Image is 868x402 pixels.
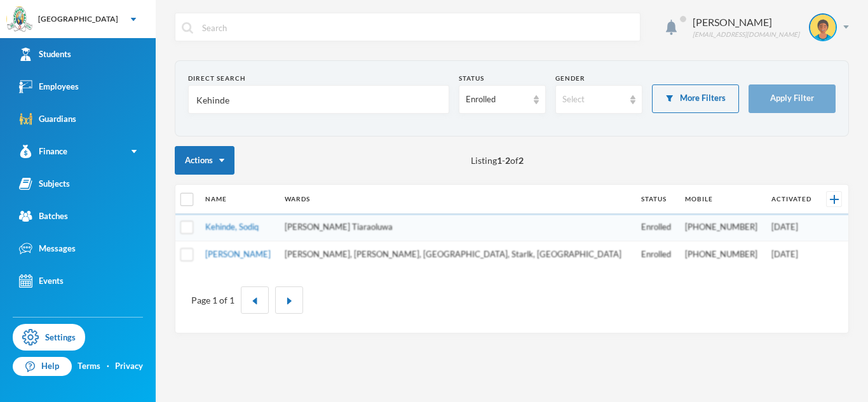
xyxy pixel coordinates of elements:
img: logo [7,7,32,32]
th: Activated [765,185,819,214]
div: · [107,360,109,373]
div: Enrolled [466,93,527,106]
td: [PHONE_NUMBER] [679,241,766,267]
div: Messages [19,242,76,255]
th: Mobile [679,185,766,214]
div: Status [459,74,546,83]
a: Settings [13,324,85,351]
th: Name [199,185,278,214]
div: Finance [19,145,67,158]
td: [DATE] [765,214,819,241]
img: + [830,195,839,204]
div: Select [562,93,624,106]
div: [EMAIL_ADDRESS][DOMAIN_NAME] [693,30,799,39]
div: Batches [19,210,68,223]
div: Guardians [19,112,76,126]
td: [PERSON_NAME], [PERSON_NAME], [GEOGRAPHIC_DATA], Starlk, [GEOGRAPHIC_DATA] [278,241,635,267]
td: Enrolled [635,241,678,267]
a: [PERSON_NAME] [205,249,271,259]
button: Apply Filter [749,84,836,113]
th: Wards [278,185,635,214]
b: 2 [519,155,524,166]
input: Search [201,13,634,42]
td: [PHONE_NUMBER] [679,214,766,241]
a: Privacy [115,360,143,373]
input: Name, Phone number, Email Address [195,86,442,114]
div: Subjects [19,177,70,191]
a: Terms [78,360,100,373]
div: Employees [19,80,79,93]
div: [GEOGRAPHIC_DATA] [38,13,118,25]
img: STUDENT [810,15,836,40]
div: [PERSON_NAME] [693,15,799,30]
img: search [182,22,193,34]
b: 1 [497,155,502,166]
span: Listing - of [471,154,524,167]
td: [PERSON_NAME] Tiaraoluwa [278,214,635,241]
th: Status [635,185,678,214]
a: Help [13,357,72,376]
div: Events [19,274,64,288]
div: Students [19,48,71,61]
td: Enrolled [635,214,678,241]
div: Gender [555,74,642,83]
button: Actions [175,146,234,175]
button: More Filters [652,84,739,113]
a: Kehinde, Sodiq [205,222,259,232]
div: Direct Search [188,74,449,83]
b: 2 [505,155,510,166]
td: [DATE] [765,241,819,267]
div: Page 1 of 1 [191,293,234,307]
